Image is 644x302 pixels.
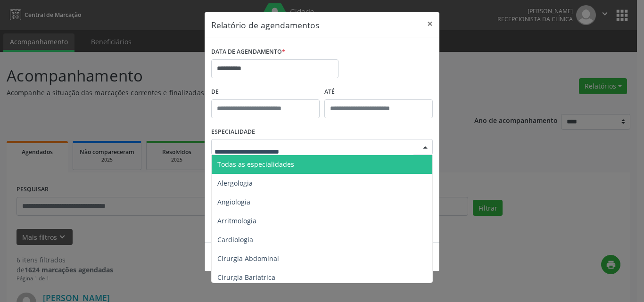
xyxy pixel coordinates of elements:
span: Cirurgia Bariatrica [217,273,275,282]
span: Cirurgia Abdominal [217,254,279,263]
button: Close [421,12,439,35]
span: Arritmologia [217,216,256,225]
span: Todas as especialidades [217,160,294,169]
label: ESPECIALIDADE [211,125,255,139]
h5: Relatório de agendamentos [211,19,319,31]
span: Alergologia [217,179,253,188]
label: DATA DE AGENDAMENTO [211,45,285,59]
span: Angiologia [217,197,250,206]
span: Cardiologia [217,235,253,244]
label: ATÉ [324,85,433,99]
label: De [211,85,320,99]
